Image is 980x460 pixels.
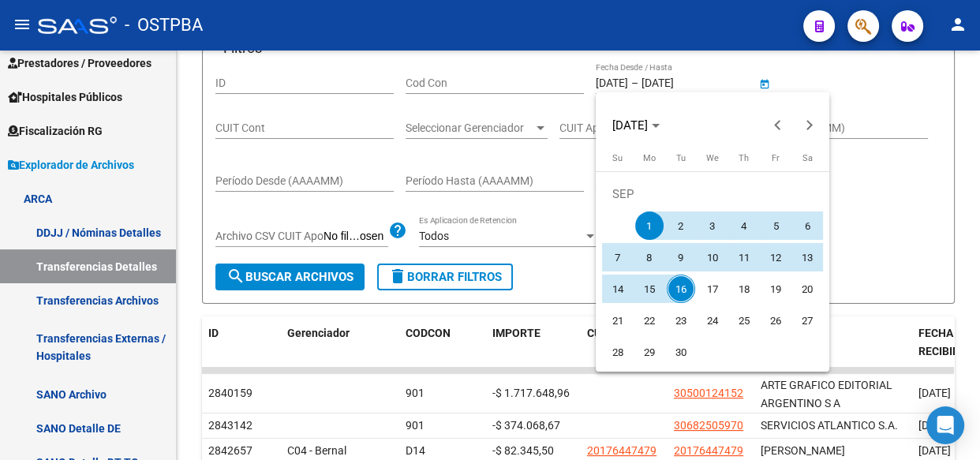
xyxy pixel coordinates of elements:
[791,305,823,336] button: September 27, 2025
[634,336,665,368] button: September 29, 2025
[698,211,727,240] span: 3
[667,243,695,271] span: 9
[760,241,791,273] button: September 12, 2025
[760,305,791,336] button: September 26, 2025
[739,153,749,163] span: Th
[634,305,665,336] button: September 22, 2025
[665,336,697,368] button: September 30, 2025
[635,211,664,240] span: 1
[604,275,632,303] span: 14
[612,118,648,133] span: [DATE]
[697,241,728,273] button: September 10, 2025
[602,178,823,210] td: SEP
[697,305,728,336] button: September 24, 2025
[793,211,821,240] span: 6
[602,305,634,336] button: September 21, 2025
[728,305,760,336] button: September 25, 2025
[730,243,758,271] span: 11
[606,111,666,140] button: Choose month and year
[667,338,695,366] span: 30
[697,210,728,241] button: September 3, 2025
[761,275,790,303] span: 19
[665,210,697,241] button: September 2, 2025
[602,241,634,273] button: September 7, 2025
[762,110,794,141] button: Previous month
[698,275,727,303] span: 17
[604,306,632,335] span: 21
[728,273,760,305] button: September 18, 2025
[791,273,823,305] button: September 20, 2025
[602,273,634,305] button: September 14, 2025
[697,273,728,305] button: September 17, 2025
[791,241,823,273] button: September 13, 2025
[791,210,823,241] button: September 6, 2025
[772,153,780,163] span: Fr
[665,305,697,336] button: September 23, 2025
[794,110,825,141] button: Next month
[761,243,790,271] span: 12
[643,153,656,163] span: Mo
[706,153,719,163] span: We
[612,153,623,163] span: Su
[698,306,727,335] span: 24
[676,153,686,163] span: Tu
[634,241,665,273] button: September 8, 2025
[926,406,964,444] div: Open Intercom Messenger
[730,306,758,335] span: 25
[698,243,727,271] span: 10
[635,306,664,335] span: 22
[728,210,760,241] button: September 4, 2025
[634,273,665,305] button: September 15, 2025
[635,338,664,366] span: 29
[793,306,821,335] span: 27
[604,243,632,271] span: 7
[667,275,695,303] span: 16
[802,153,812,163] span: Sa
[760,210,791,241] button: September 5, 2025
[604,338,632,366] span: 28
[665,241,697,273] button: September 9, 2025
[602,336,634,368] button: September 28, 2025
[635,243,664,271] span: 8
[728,241,760,273] button: September 11, 2025
[760,273,791,305] button: September 19, 2025
[634,210,665,241] button: September 1, 2025
[665,273,697,305] button: September 16, 2025
[667,306,695,335] span: 23
[793,243,821,271] span: 13
[635,275,664,303] span: 15
[793,275,821,303] span: 20
[761,306,790,335] span: 26
[761,211,790,240] span: 5
[667,211,695,240] span: 2
[730,211,758,240] span: 4
[730,275,758,303] span: 18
